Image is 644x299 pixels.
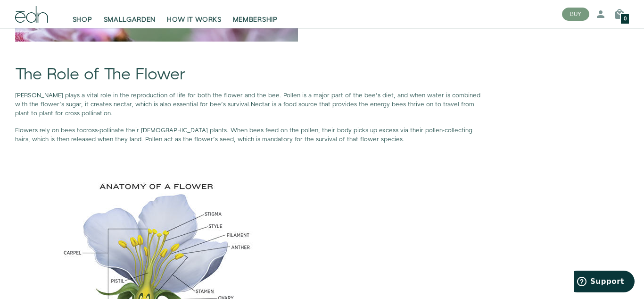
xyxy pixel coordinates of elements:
[227,4,283,25] a: MEMBERSHIP
[15,100,474,118] span: Nectar is a food source that provides the energy bees thrive on to travel from plant to plant for...
[15,66,482,84] h1: The Role of The Flower
[98,4,162,25] a: SMALLGARDEN
[104,15,156,25] span: SMALLGARDEN
[67,4,98,25] a: SHOP
[15,91,480,109] span: [PERSON_NAME] plays a vital role in the reproduction of life for both the flower and the bee. Pol...
[15,126,83,135] span: Flowers rely on bees to
[83,126,227,135] span: cross-pollinate their [DEMOGRAPHIC_DATA] plants
[161,4,227,25] a: HOW IT WORKS
[624,17,627,22] span: 0
[73,15,92,25] span: SHOP
[574,271,635,294] iframe: Opens a widget where you can find more information
[167,15,221,25] span: HOW IT WORKS
[15,126,472,144] span: . When bees feed on the pollen, their body picks up excess via their pollen-collecting hairs, whi...
[233,15,278,25] span: MEMBERSHIP
[562,8,589,21] button: BUY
